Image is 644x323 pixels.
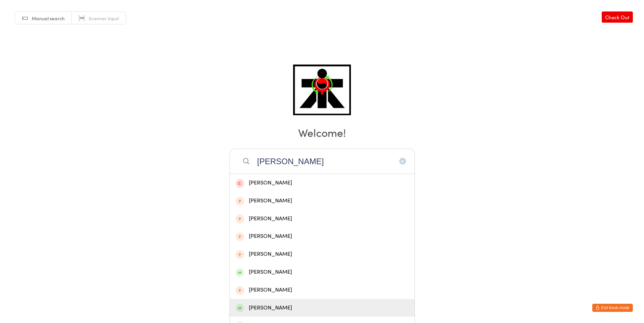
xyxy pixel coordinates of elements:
div: [PERSON_NAME] [236,232,409,241]
div: [PERSON_NAME] [236,303,409,313]
button: Exit kiosk mode [592,304,633,312]
a: Check Out [602,11,633,23]
input: Search [230,149,415,174]
div: [PERSON_NAME] [236,214,409,223]
span: Manual search [32,15,65,22]
span: Scanner input [89,15,119,22]
div: [PERSON_NAME] [236,268,409,277]
div: [PERSON_NAME] [236,178,409,188]
img: ATI Martial Arts - Claremont [293,65,351,115]
h2: Welcome! [7,125,637,140]
div: [PERSON_NAME] [236,250,409,259]
div: [PERSON_NAME] [236,196,409,205]
div: [PERSON_NAME] [236,285,409,295]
